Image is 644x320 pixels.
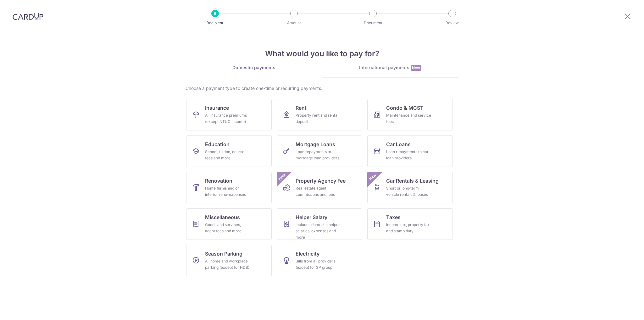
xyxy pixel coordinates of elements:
div: Goods and services, agent fees and more [205,222,250,234]
a: RentProperty rent and rental deposits [277,99,362,130]
img: CardUp [13,13,43,20]
div: Income tax, property tax and stamp duty [386,222,431,234]
span: Insurance [205,104,229,112]
div: Domestic payments [186,64,322,71]
span: Mortgage Loans [296,141,335,148]
span: New [368,172,378,182]
a: MiscellaneousGoods and services, agent fees and more [186,208,272,240]
p: Recipient [192,20,238,26]
span: Education [205,141,230,148]
div: Property rent and rental deposits [296,112,341,125]
a: Mortgage LoansLoan repayments to mortgage loan providers [277,135,362,167]
iframe: Opens a widget where you can find more information [604,301,638,317]
p: Amount [271,20,317,26]
span: Rent [296,104,307,112]
a: RenovationHome furnishing or interior reno-expenses [186,172,272,203]
span: Miscellaneous [205,213,240,221]
span: Helper Salary [296,213,327,221]
div: Home furnishing or interior reno-expenses [205,185,250,198]
a: Property Agency FeeReal estate agent commissions and feesNew [277,172,362,203]
span: Property Agency Fee [296,177,346,185]
span: Season Parking [205,250,242,257]
span: New [411,65,421,71]
span: Car Rentals & Leasing [386,177,439,185]
a: Car Rentals & LeasingShort or long‑term vehicle rentals & leasesNew [367,172,453,203]
a: ElectricityBills from all providers (except for SP group) [277,245,362,276]
a: InsuranceAll insurance premiums (except NTUC Income) [186,99,272,130]
div: Includes domestic helper salaries, expenses and more [296,222,341,240]
p: Review [429,20,475,26]
a: Season ParkingAll home and workplace parking (except for HDB) [186,245,272,276]
div: All insurance premiums (except NTUC Income) [205,112,250,125]
a: Car LoansLoan repayments to car loan providers [367,135,453,167]
span: Car Loans [386,141,411,148]
a: EducationSchool, tuition, course fees and more [186,135,272,167]
div: All home and workplace parking (except for HDB) [205,258,250,271]
h4: What would you like to pay for? [186,48,458,59]
div: Short or long‑term vehicle rentals & leases [386,185,431,198]
div: Choose a payment type to create one-time or recurring payments. [186,85,458,91]
div: School, tuition, course fees and more [205,149,250,161]
span: New [277,172,287,182]
span: Electricity [296,250,319,257]
div: Maintenance and service fees [386,112,431,125]
p: Document [350,20,396,26]
div: International payments [322,64,458,71]
div: Loan repayments to mortgage loan providers [296,149,341,161]
a: Helper SalaryIncludes domestic helper salaries, expenses and more [277,208,362,240]
div: Loan repayments to car loan providers [386,149,431,161]
span: Renovation [205,177,232,185]
div: Real estate agent commissions and fees [296,185,341,198]
span: Condo & MCST [386,104,424,112]
a: TaxesIncome tax, property tax and stamp duty [367,208,453,240]
div: Bills from all providers (except for SP group) [296,258,341,271]
a: Condo & MCSTMaintenance and service fees [367,99,453,130]
span: Taxes [386,213,401,221]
